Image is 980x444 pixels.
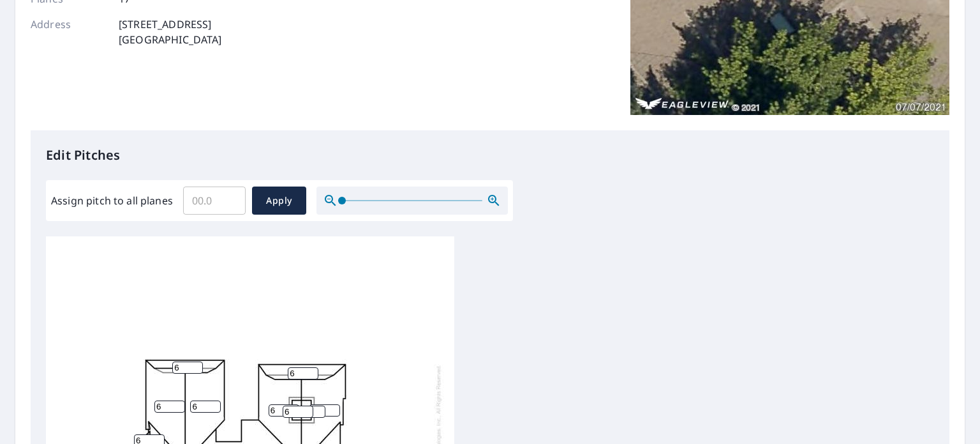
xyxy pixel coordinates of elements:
[46,146,934,165] p: Edit Pitches
[119,17,222,47] p: [STREET_ADDRESS] [GEOGRAPHIC_DATA]
[262,193,296,209] span: Apply
[183,183,246,218] input: 00.0
[51,193,173,208] label: Assign pitch to all planes
[252,187,306,215] button: Apply
[31,17,107,47] p: Address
